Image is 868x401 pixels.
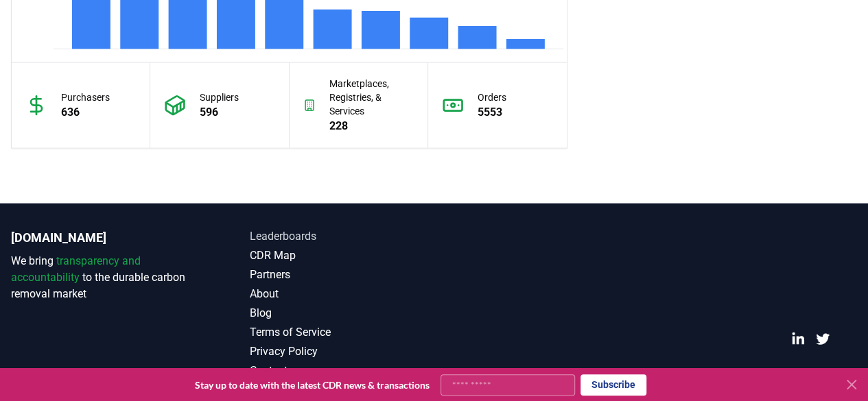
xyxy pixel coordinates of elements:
a: Terms of Service [250,324,434,341]
p: Suppliers [200,90,239,104]
p: Orders [478,90,506,104]
a: About [250,286,434,302]
p: Marketplaces, Registries, & Services [329,77,414,118]
p: We bring to the durable carbon removal market [11,253,195,302]
span: transparency and accountability [11,254,141,284]
p: [DOMAIN_NAME] [11,228,195,247]
a: CDR Map [250,247,434,264]
a: LinkedIn [791,332,805,346]
p: 228 [329,118,414,134]
a: Privacy Policy [250,343,434,360]
a: Twitter [816,332,830,346]
p: 636 [61,104,110,121]
a: Contact [250,363,434,379]
p: 5553 [478,104,506,121]
p: Purchasers [61,90,110,104]
a: Leaderboards [250,228,434,245]
a: Blog [250,305,434,321]
a: Partners [250,267,434,283]
p: 596 [200,104,239,121]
